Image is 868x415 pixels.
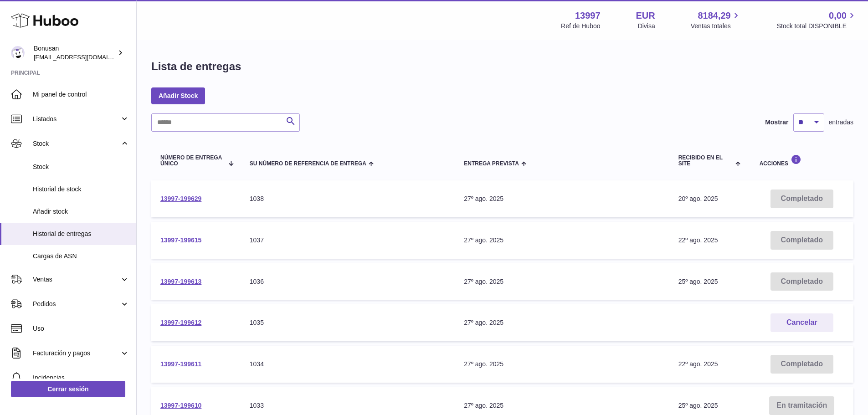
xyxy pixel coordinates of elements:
[678,360,718,368] span: 22º ago. 2025
[33,115,120,123] span: Listados
[33,374,129,382] span: Incidencias
[760,154,844,167] div: Acciones
[250,401,446,410] div: 1033
[464,277,660,286] div: 27º ago. 2025
[250,360,446,369] div: 1034
[11,46,25,60] img: info@bonusan.es
[151,59,241,74] h1: Lista de entregas
[691,22,741,31] span: Ventas totales
[777,10,857,31] a: 0,00 Stock total DISPONIBLE
[561,22,600,31] div: Ref de Huboo
[678,402,718,409] span: 25º ago. 2025
[33,349,120,358] span: Facturación y pagos
[151,87,205,104] a: Añadir Stock
[829,10,847,22] span: 0,00
[250,236,446,245] div: 1037
[160,360,201,368] a: 13997-199611
[250,277,446,286] div: 1036
[33,324,129,333] span: Uso
[160,155,223,167] span: Número de entrega único
[770,313,833,332] button: Cancelar
[575,10,601,22] strong: 13997
[33,300,120,308] span: Pedidos
[777,22,857,31] span: Stock total DISPONIBLE
[678,195,718,202] span: 20º ago. 2025
[160,195,201,202] a: 13997-199629
[160,319,201,326] a: 13997-199612
[698,10,730,22] span: 8184,29
[160,402,201,409] a: 13997-199610
[464,318,660,327] div: 27º ago. 2025
[33,252,129,261] span: Cargas de ASN
[33,207,129,216] span: Añadir stock
[678,236,718,244] span: 22º ago. 2025
[464,161,519,167] span: Entrega prevista
[11,381,125,397] a: Cerrar sesión
[33,230,129,238] span: Historial de entregas
[636,10,655,22] strong: EUR
[250,318,446,327] div: 1035
[829,118,853,127] span: entradas
[464,195,660,203] div: 27º ago. 2025
[33,163,129,171] span: Stock
[464,360,660,369] div: 27º ago. 2025
[33,139,120,148] span: Stock
[160,278,201,285] a: 13997-199613
[464,236,660,245] div: 27º ago. 2025
[638,22,655,31] div: Divisa
[678,155,734,167] span: Recibido en el site
[34,53,134,61] span: [EMAIL_ADDRESS][DOMAIN_NAME]
[765,118,788,127] label: Mostrar
[250,195,446,203] div: 1038
[691,10,741,31] a: 8184,29 Ventas totales
[34,44,116,61] div: Bonusan
[464,401,660,410] div: 27º ago. 2025
[33,90,129,99] span: Mi panel de control
[250,161,366,167] span: Su número de referencia de entrega
[33,275,120,284] span: Ventas
[160,236,201,244] a: 13997-199615
[33,185,129,194] span: Historial de stock
[678,278,718,285] span: 25º ago. 2025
